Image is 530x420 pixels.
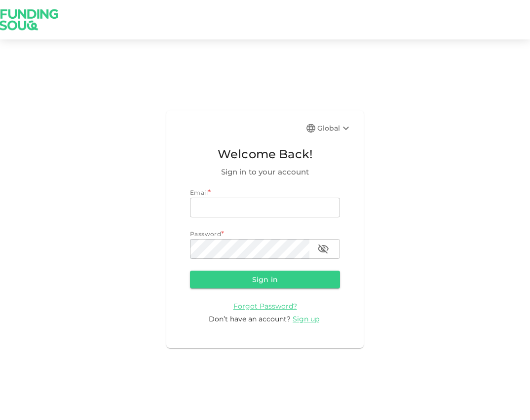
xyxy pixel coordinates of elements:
[317,122,352,134] div: Global
[293,315,319,323] span: Sign up
[190,145,340,164] span: Welcome Back!
[190,271,340,288] button: Sign in
[190,189,208,196] span: Email
[190,239,309,259] input: password
[190,198,340,217] input: email
[233,301,297,311] a: Forgot Password?
[209,315,291,323] span: Don’t have an account?
[190,230,221,238] span: Password
[190,166,340,178] span: Sign in to your account
[233,302,297,311] span: Forgot Password?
